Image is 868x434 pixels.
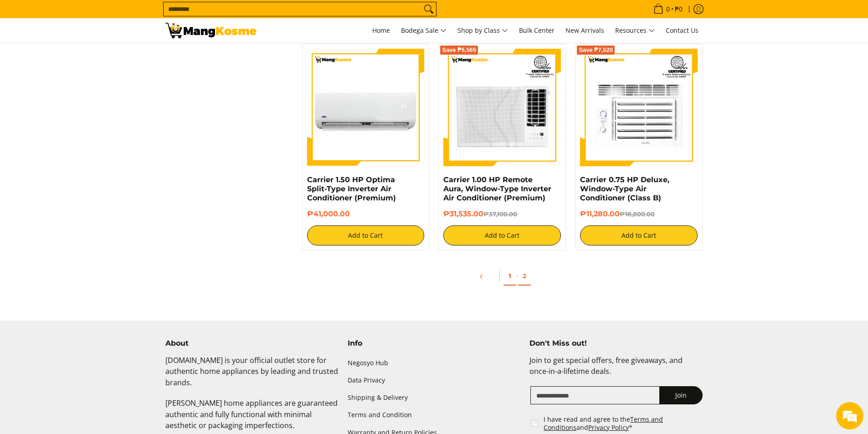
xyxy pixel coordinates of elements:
[661,18,703,43] a: Contact Us
[544,415,704,431] label: I have read and agree to the and *
[565,26,604,35] span: New Arrivals
[298,264,708,293] ul: Pagination
[47,51,153,63] div: Chat with us now
[266,18,703,43] nav: Main Menu
[620,210,655,218] del: ₱18,800.00
[514,18,559,43] a: Bulk Center
[307,209,425,219] h6: ₱41,000.00
[544,415,663,432] a: Terms and Conditions
[518,267,531,286] a: 2
[443,209,561,219] h6: ₱31,535.00
[165,355,339,398] p: [DOMAIN_NAME] is your official outlet store for authentic home appliances by leading and trusted ...
[307,225,425,245] button: Add to Cart
[579,47,613,53] span: Save ₱7,520
[588,423,629,432] a: Privacy Policy
[519,26,555,35] span: Bulk Center
[665,6,671,12] span: 0
[580,175,669,202] a: Carrier 0.75 HP Deluxe, Window-Type Air Conditioner (Class B)
[580,49,698,166] img: carrier-.75hp-premium-wrac-full-view-mang-kosme
[615,25,655,36] span: Resources
[348,389,521,407] a: Shipping & Delivery
[483,210,517,218] del: ₱37,100.00
[5,249,174,281] textarea: Type your message and hit 'Enter'
[673,6,684,12] span: ₱0
[561,18,609,43] a: New Arrivals
[307,175,396,202] a: Carrier 1.50 HP Optima Split-Type Inverter Air Conditioner (Premium)
[348,355,521,372] a: Negosyo Hub
[443,49,561,166] img: Carrier 1.00 HP Remote Aura, Window-Type Inverter Air Conditioner (Premium)
[529,339,703,348] h4: Don't Miss out!
[580,225,698,245] button: Add to Cart
[580,209,698,219] h6: ₱11,280.00
[368,18,395,43] a: Home
[453,18,513,43] a: Shop by Class
[348,339,521,348] h4: Info
[348,372,521,389] a: Data Privacy
[372,26,390,35] span: Home
[307,49,425,166] img: Carrier 1.50 HP Optima Split-Type Inverter Air Conditioner (Premium)
[503,267,516,286] a: 1
[651,4,685,14] span: •
[165,339,339,348] h4: About
[666,26,699,35] span: Contact Us
[516,271,518,280] span: ·
[396,18,451,43] a: Bodega Sale
[149,5,171,26] div: Minimize live chat window
[443,225,561,245] button: Add to Cart
[443,175,551,202] a: Carrier 1.00 HP Remote Aura, Window-Type Inverter Air Conditioner (Premium)
[53,115,126,207] span: We're online!
[165,23,257,38] img: Bodega Sale Aircon l Mang Kosme: Home Appliances Warehouse Sale | Page 2
[457,25,508,36] span: Shop by Class
[442,47,476,53] span: Save ₱5,565
[401,25,447,36] span: Bodega Sale
[659,386,703,404] button: Join
[348,407,521,424] a: Terms and Condition
[611,18,659,43] a: Resources
[421,2,436,16] button: Search
[529,355,703,387] p: Join to get special offers, free giveaways, and once-in-a-lifetime deals.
